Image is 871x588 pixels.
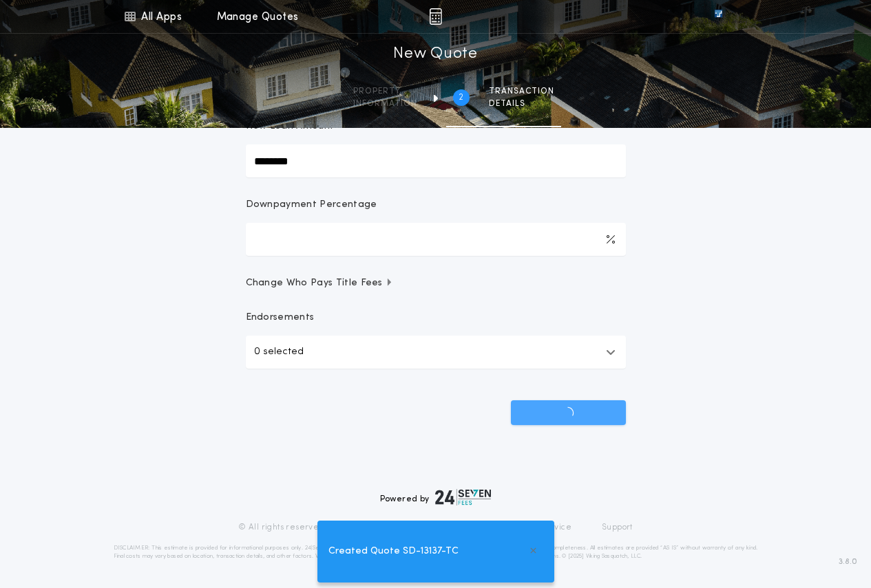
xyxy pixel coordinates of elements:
[246,276,394,290] span: Change Who Pays Title Fees
[246,144,626,177] input: New Loan Amount
[246,276,626,290] button: Change Who Pays Title Fees
[328,544,459,559] span: Created Quote SD-13137-TC
[393,43,477,65] h1: New Quote
[353,98,417,109] span: information
[689,10,747,23] img: vs-icon
[254,344,304,360] p: 0 selected
[246,198,377,212] p: Downpayment Percentage
[246,336,626,369] button: 0 selected
[435,489,492,505] img: logo
[429,8,442,25] img: img
[489,86,554,97] span: Transaction
[353,86,417,97] span: Property
[380,489,492,505] div: Powered by
[489,98,554,109] span: details
[246,223,626,256] input: Downpayment Percentage
[246,311,626,325] p: Endorsements
[459,92,463,103] h2: 2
